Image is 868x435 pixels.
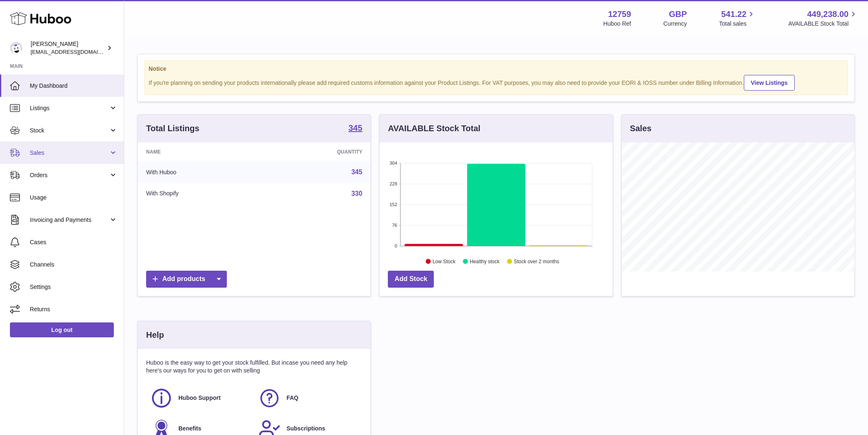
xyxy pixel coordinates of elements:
a: 345 [351,168,363,175]
h3: AVAILABLE Stock Total [388,123,480,134]
a: 449,238.00 AVAILABLE Stock Total [788,9,858,28]
div: [PERSON_NAME] [31,40,105,56]
a: View Listings [744,75,795,91]
span: Huboo Support [178,394,221,402]
text: 152 [390,202,397,207]
td: With Huboo [138,161,263,183]
span: Channels [30,261,118,269]
h3: Help [146,329,164,341]
h3: Total Listings [146,123,200,134]
span: Subscriptions [286,425,325,433]
h3: Sales [630,123,652,134]
a: 541.22 Total sales [719,9,756,28]
span: Usage [30,194,118,202]
span: Stock [30,127,109,135]
span: My Dashboard [30,82,118,90]
div: Huboo Ref [604,20,631,28]
a: Add products [146,271,227,288]
a: Log out [10,322,114,337]
strong: GBP [669,9,687,20]
span: Returns [30,305,118,313]
span: Settings [30,283,118,291]
th: Name [138,142,263,161]
img: sofiapanwar@unndr.com [10,42,22,54]
a: Add Stock [388,271,434,288]
span: Listings [30,104,109,112]
text: Low Stock [433,259,456,264]
text: Healthy stock [470,259,500,264]
span: AVAILABLE Stock Total [788,20,858,28]
span: Total sales [719,20,756,28]
span: Sales [30,149,109,157]
span: Invoicing and Payments [30,216,109,224]
text: 76 [392,223,397,228]
span: FAQ [286,394,298,402]
p: Huboo is the easy way to get your stock fulfilled. But incase you need any help here's our ways f... [146,359,362,375]
text: 304 [390,161,397,166]
text: 0 [395,243,397,248]
a: 345 [349,124,362,134]
text: Stock over 2 months [514,259,559,264]
a: 330 [351,190,363,197]
strong: 345 [349,124,362,132]
span: Orders [30,171,109,179]
a: FAQ [258,387,358,409]
td: With Shopify [138,183,263,204]
span: [EMAIL_ADDRESS][DOMAIN_NAME] [31,48,122,55]
strong: 12759 [608,9,631,20]
strong: Notice [149,65,844,73]
th: Quantity [263,142,370,161]
span: Benefits [178,425,201,433]
span: Cases [30,238,118,246]
span: 449,238.00 [807,9,849,20]
text: 228 [390,181,397,186]
div: Currency [664,20,687,28]
a: Huboo Support [150,387,250,409]
span: 541.22 [721,9,746,20]
div: If you're planning on sending your products internationally please add required customs informati... [149,74,844,91]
